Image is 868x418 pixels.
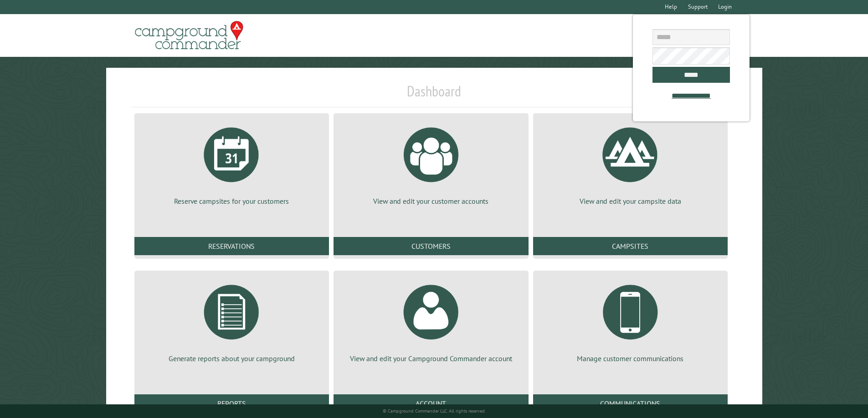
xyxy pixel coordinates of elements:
[145,196,318,206] p: Reserve campsites for your customers
[544,278,717,363] a: Manage customer communications
[132,18,246,53] img: Campground Commander
[344,278,517,363] a: View and edit your Campground Commander account
[544,353,717,363] p: Manage customer communications
[145,353,318,363] p: Generate reports about your campground
[533,237,728,255] a: Campsites
[334,394,528,413] a: Account
[134,237,329,255] a: Reservations
[533,394,728,413] a: Communications
[145,278,318,363] a: Generate reports about your campground
[132,82,736,107] h1: Dashboard
[344,353,517,363] p: View and edit your Campground Commander account
[544,121,717,206] a: View and edit your campsite data
[145,121,318,206] a: Reserve campsites for your customers
[383,408,486,414] small: © Campground Commander LLC. All rights reserved.
[344,121,517,206] a: View and edit your customer accounts
[544,196,717,206] p: View and edit your campsite data
[334,237,528,255] a: Customers
[344,196,517,206] p: View and edit your customer accounts
[134,394,329,413] a: Reports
